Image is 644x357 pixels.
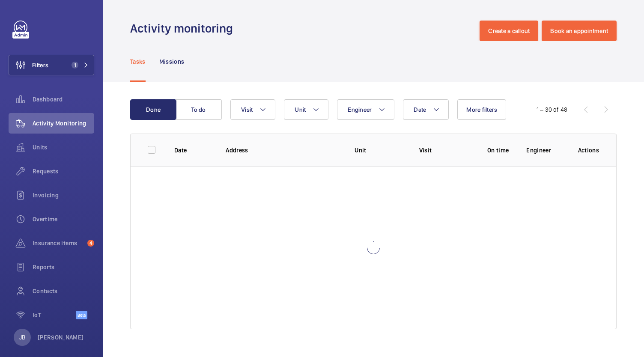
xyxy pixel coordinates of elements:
[130,99,176,120] button: Done
[33,95,94,104] span: Dashboard
[33,287,94,295] span: Contacts
[526,146,564,155] p: Engineer
[19,333,25,342] p: JB
[226,146,341,155] p: Address
[33,191,94,199] span: Invoicing
[230,99,275,120] button: Visit
[537,105,567,114] div: 1 – 30 of 48
[33,143,94,152] span: Units
[419,146,470,155] p: Visit
[87,240,94,247] span: 4
[33,239,84,247] span: Insurance items
[355,146,405,155] p: Unit
[130,21,238,36] h1: Activity monitoring
[466,106,497,113] span: More filters
[457,99,506,120] button: More filters
[9,55,94,75] button: Filters1
[174,146,212,155] p: Date
[33,263,94,271] span: Reports
[72,62,78,68] span: 1
[578,146,599,155] p: Actions
[414,106,426,113] span: Date
[337,99,394,120] button: Engineer
[284,99,328,120] button: Unit
[480,21,538,41] button: Create a callout
[241,106,253,113] span: Visit
[130,57,146,66] p: Tasks
[348,106,372,113] span: Engineer
[33,215,94,223] span: Overtime
[38,333,84,342] p: [PERSON_NAME]
[483,146,513,155] p: On time
[176,99,222,120] button: To do
[33,311,76,319] span: IoT
[32,61,48,69] span: Filters
[76,311,87,319] span: Beta
[542,21,617,41] button: Book an appointment
[403,99,449,120] button: Date
[33,167,94,176] span: Requests
[33,119,94,128] span: Activity Monitoring
[295,106,306,113] span: Unit
[159,57,185,66] p: Missions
